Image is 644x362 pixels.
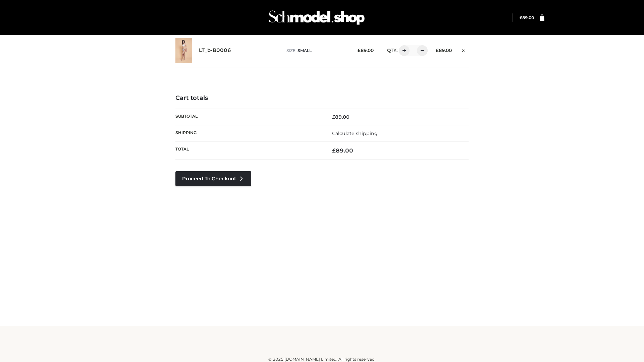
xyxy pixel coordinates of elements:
h4: Cart totals [175,95,469,102]
span: SMALL [298,48,312,53]
bdi: 89.00 [332,114,350,120]
span: £ [332,147,336,154]
a: LT_b-B0006 [199,47,231,54]
a: Proceed to Checkout [175,171,251,186]
img: LT_b-B0006 - SMALL [175,38,192,63]
span: £ [436,48,439,53]
div: QTY: [380,45,425,56]
th: Total [175,142,322,160]
a: £89.00 [520,15,534,20]
th: Subtotal [175,109,322,125]
th: Shipping [175,125,322,141]
a: Calculate shipping [332,130,378,136]
img: Schmodel Admin 964 [266,4,367,31]
bdi: 89.00 [436,48,452,53]
a: Remove this item [459,45,469,54]
span: £ [520,15,522,20]
span: £ [358,48,361,53]
span: £ [332,114,335,120]
bdi: 89.00 [520,15,534,20]
bdi: 89.00 [358,48,374,53]
bdi: 89.00 [332,147,353,154]
p: size : [286,48,347,54]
